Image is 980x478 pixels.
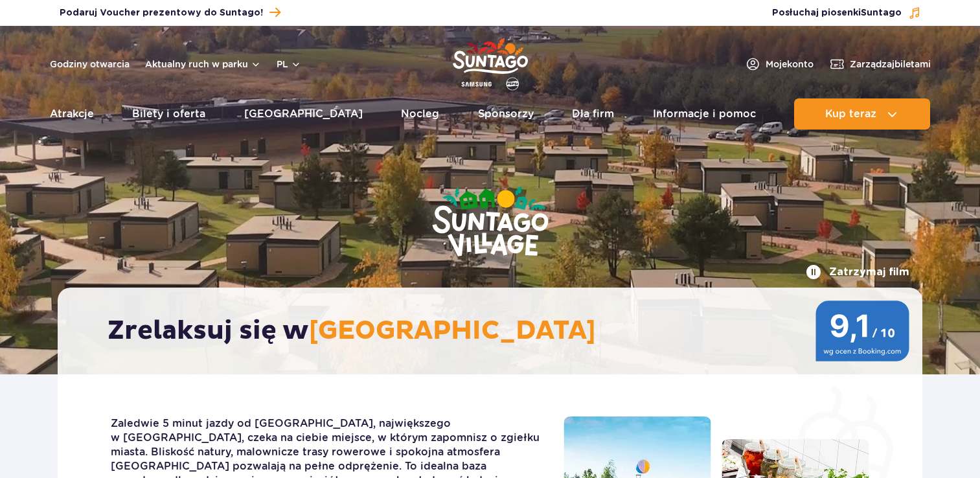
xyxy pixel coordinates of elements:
[829,56,931,72] a: Zarządzajbiletami
[132,98,205,130] a: Bilety i oferta
[766,58,814,71] span: Moje konto
[277,58,301,71] button: pl
[108,315,885,347] h2: Zrelaksuj się w
[380,136,600,310] img: Suntago Village
[453,32,528,92] a: Park of Poland
[772,6,902,19] span: Posłuchaj piosenki
[653,98,756,130] a: Informacje i pomoc
[244,98,363,130] a: [GEOGRAPHIC_DATA]
[794,98,930,130] button: Kup teraz
[145,59,261,69] button: Aktualny ruch w parku
[572,98,614,130] a: Dla firm
[850,58,931,71] span: Zarządzaj biletami
[806,264,909,280] button: Zatrzymaj film
[309,315,596,347] span: [GEOGRAPHIC_DATA]
[60,6,263,19] span: Podaruj Voucher prezentowy do Suntago!
[825,108,876,120] span: Kup teraz
[401,98,439,130] a: Nocleg
[745,56,814,72] a: Mojekonto
[772,6,921,19] button: Posłuchaj piosenkiSuntago
[50,58,130,71] a: Godziny otwarcia
[60,4,280,21] a: Podaruj Voucher prezentowy do Suntago!
[815,301,909,361] img: 9,1/10 wg ocen z Booking.com
[861,8,902,17] span: Suntago
[478,98,534,130] a: Sponsorzy
[50,98,94,130] a: Atrakcje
